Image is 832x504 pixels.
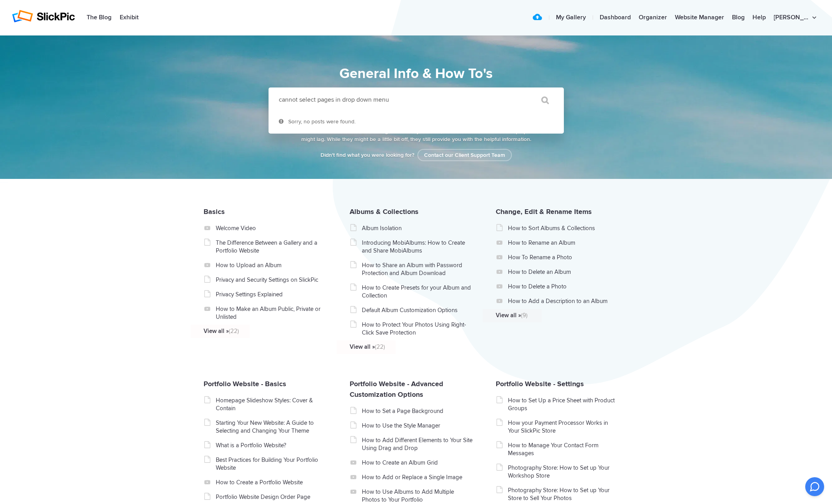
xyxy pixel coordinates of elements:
a: Album Isolation [362,224,473,232]
a: How To Rename a Photo [508,253,619,261]
p: Didn't find what you were looking for? [290,151,542,159]
a: How to Delete an Album [508,268,619,276]
a: Portfolio Website - Basics [204,379,286,388]
a: Privacy and Security Settings on SlickPic [216,276,327,284]
a: Welcome Video [216,224,327,232]
a: Starting Your New Website: A Guide to Selecting and Changing Your Theme [216,419,327,435]
a: Photography Store: How to Set up Your Workshop Store [508,464,619,480]
input:  [525,91,558,110]
a: Change, Edit & Rename Items [496,207,592,216]
a: Default Album Customization Options [362,306,473,314]
a: How your Payment Processor Works in Your SlickPic Store [508,419,619,435]
a: What is a Portfolio Website? [216,441,327,449]
a: View all »(22) [204,327,315,335]
a: How to Delete a Photo [508,283,619,290]
a: How to Use Albums to Add Multiple Photos to Your Portfolio [362,488,473,504]
a: How to Create a Portfolio Website [216,478,327,486]
p: Attention SlickPic users. We are adding functionality so often, that sometimes our video help upd... [290,128,542,143]
a: Basics [204,207,225,216]
a: Portfolio Website - Settings [496,379,584,388]
a: How to Share an Album with Password Protection and Album Download [362,261,473,277]
a: How to Use the Style Manager [362,422,473,430]
a: Albums & Collections [350,207,419,216]
a: Privacy Settings Explained [216,290,327,298]
a: Contact our Client Support Team [417,149,512,161]
a: Portfolio Website Design Order Page [216,493,327,501]
a: How to Add Different Elements to Your Site Using Drag and Drop [362,436,473,452]
a: How to Protect Your Photos Using Right-Click Save Protection [362,321,473,337]
a: View all »(9) [496,311,607,319]
a: How to Manage Your Contact Form Messages [508,441,619,457]
li: Sorry, no posts were found. [269,112,564,134]
a: How to Create Presets for your Album and Collection [362,284,473,299]
a: Photography Store: How to Set up Your Store to Sell Your Photos [508,486,619,502]
a: The Difference Between a Gallery and a Portfolio Website [216,239,327,255]
a: How to Set Up a Price Sheet with Product Groups [508,396,619,412]
a: Best Practices for Building Your Portfolio Website [216,456,327,472]
a: How to Set a Page Background [362,407,473,415]
a: How to Create an Album Grid [362,459,473,467]
h1: General Info & How To's [233,63,599,84]
a: Portfolio Website - Advanced Customization Options [350,379,443,399]
a: Homepage Slideshow Styles: Cover & Contain [216,396,327,412]
a: How to Upload an Album [216,261,327,269]
a: How to Make an Album Public, Private or Unlisted [216,305,327,321]
a: View all »(22) [350,343,461,351]
a: How to Sort Albums & Collections [508,224,619,232]
a: How to Add a Description to an Album [508,297,619,305]
a: How to Add or Replace a Single Image [362,473,473,481]
a: How to Rename an Album [508,239,619,247]
a: Introducing MobiAlbums: How to Create and Share MobiAlbums [362,239,473,255]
